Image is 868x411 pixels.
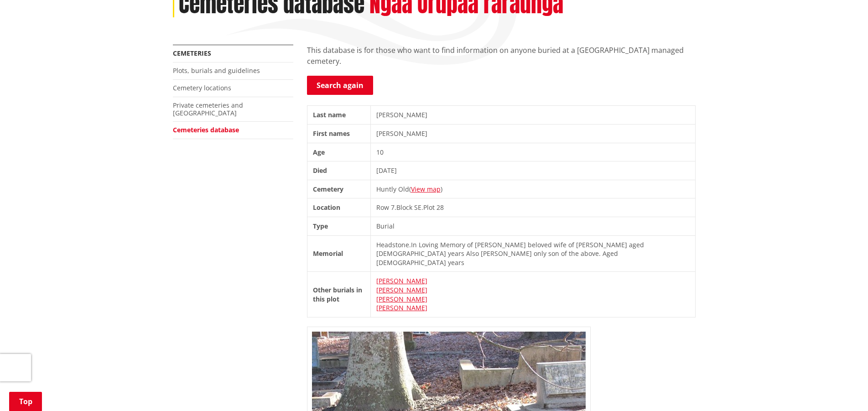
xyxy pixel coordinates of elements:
iframe: Messenger Launcher [826,373,859,406]
a: View map [411,185,441,193]
th: Age [307,143,370,161]
a: Cemetery locations [173,83,231,92]
span: SE [414,203,421,212]
a: Search again [307,76,373,95]
td: . . [370,198,695,217]
td: 10 [370,143,695,161]
th: Died [307,161,370,180]
a: [PERSON_NAME] [376,295,427,303]
span: ( ) [409,185,442,193]
a: Cemeteries database [173,125,239,134]
a: Plots, burials and guidelines [173,66,260,75]
span: In Loving Memory of [PERSON_NAME] beloved wife of [PERSON_NAME] aged [DEMOGRAPHIC_DATA] years Als... [376,240,644,267]
td: [DATE] [370,161,695,180]
a: [PERSON_NAME] [376,276,427,285]
span: Plot [423,203,435,212]
p: This database is for those who want to find information on anyone buried at a [GEOGRAPHIC_DATA] m... [307,45,696,67]
span: 28 [437,203,444,212]
th: Memorial [307,235,370,272]
a: [PERSON_NAME] [376,286,427,294]
th: First names [307,124,370,143]
td: [PERSON_NAME] [370,124,695,143]
a: Top [9,392,42,411]
a: Cemeteries [173,49,211,57]
td: [PERSON_NAME] [370,106,695,125]
td: Burial [370,217,695,235]
th: Last name [307,106,370,125]
td: Huntly Old [370,180,695,198]
span: 7 [391,203,395,212]
span: Headstone [376,240,409,249]
th: Cemetery [307,180,370,198]
a: [PERSON_NAME] [376,303,427,312]
span: Block [396,203,412,212]
span: Row [376,203,389,212]
th: Type [307,217,370,235]
a: Private cemeteries and [GEOGRAPHIC_DATA] [173,101,243,117]
th: Location [307,198,370,217]
th: Other burials in this plot [307,272,370,317]
td: . [370,235,695,272]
